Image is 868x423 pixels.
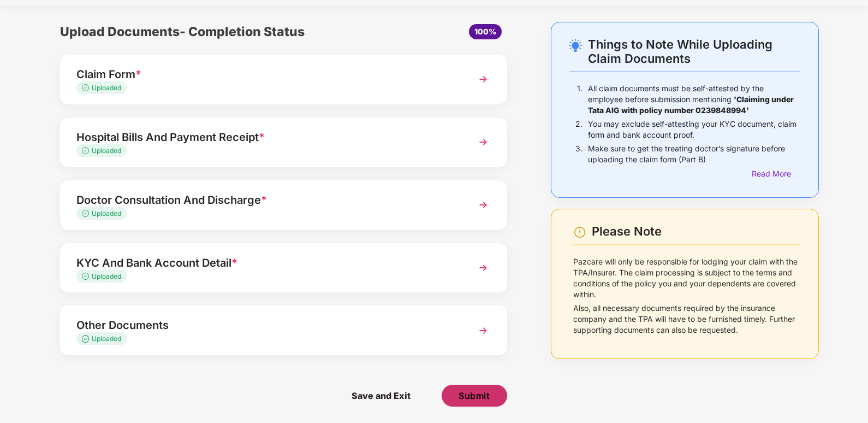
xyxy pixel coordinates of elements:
[76,316,456,334] div: Other Documents
[341,385,421,407] span: Save and Exit
[92,209,121,218] span: Uploaded
[473,69,493,89] img: svg+xml;base64,PHN2ZyBpZD0iTmV4dCIgeG1sbnM9Imh0dHA6Ly93d3cudzMub3JnLzIwMDAvc3ZnIiB3aWR0aD0iMzYiIG...
[588,119,800,140] p: You may exclude self-attesting your KYC document, claim form and bank account proof.
[573,226,586,239] img: svg+xml;base64,PHN2ZyBpZD0iV2FybmluZ18tXzI0eDI0IiBkYXRhLW5hbWU9Ildhcm5pbmcgLSAyNHgyNCIgeG1sbnM9Im...
[573,256,800,300] p: Pazcare will only be responsible for lodging your claim with the TPA/Insurer. The claim processin...
[588,83,800,116] p: All claim documents must be self-attested by the employee before submission mentioning
[60,22,358,42] div: Upload Documents- Completion Status
[588,143,800,165] p: Make sure to get the treating doctor’s signature before uploading the claim form (Part B)
[76,254,456,272] div: KYC And Bank Account Detail
[474,27,496,36] span: 100%
[442,385,507,407] button: Submit
[473,132,493,152] img: svg+xml;base64,PHN2ZyBpZD0iTmV4dCIgeG1sbnM9Imh0dHA6Ly93d3cudzMub3JnLzIwMDAvc3ZnIiB3aWR0aD0iMzYiIG...
[76,128,456,146] div: Hospital Bills And Payment Receipt
[592,224,800,239] div: Please Note
[569,39,582,52] img: svg+xml;base64,PHN2ZyB4bWxucz0iaHR0cDovL3d3dy53My5vcmcvMjAwMC9zdmciIHdpZHRoPSIyNC4wOTMiIGhlaWdodD...
[575,143,582,165] p: 3.
[459,390,490,402] span: Submit
[575,119,582,140] p: 2.
[588,37,800,66] div: Things to Note While Uploading Claim Documents
[92,272,121,280] span: Uploaded
[82,273,92,280] img: svg+xml;base64,PHN2ZyB4bWxucz0iaHR0cDovL3d3dy53My5vcmcvMjAwMC9zdmciIHdpZHRoPSIxMy4zMzMiIGhlaWdodD...
[92,84,121,92] span: Uploaded
[76,191,456,209] div: Doctor Consultation And Discharge
[82,84,92,91] img: svg+xml;base64,PHN2ZyB4bWxucz0iaHR0cDovL3d3dy53My5vcmcvMjAwMC9zdmciIHdpZHRoPSIxMy4zMzMiIGhlaWdodD...
[473,195,493,215] img: svg+xml;base64,PHN2ZyBpZD0iTmV4dCIgeG1sbnM9Imh0dHA6Ly93d3cudzMub3JnLzIwMDAvc3ZnIiB3aWR0aD0iMzYiIG...
[473,258,493,278] img: svg+xml;base64,PHN2ZyBpZD0iTmV4dCIgeG1sbnM9Imh0dHA6Ly93d3cudzMub3JnLzIwMDAvc3ZnIiB3aWR0aD0iMzYiIG...
[752,168,800,180] div: Read More
[82,147,92,154] img: svg+xml;base64,PHN2ZyB4bWxucz0iaHR0cDovL3d3dy53My5vcmcvMjAwMC9zdmciIHdpZHRoPSIxMy4zMzMiIGhlaWdodD...
[82,335,92,342] img: svg+xml;base64,PHN2ZyB4bWxucz0iaHR0cDovL3d3dy53My5vcmcvMjAwMC9zdmciIHdpZHRoPSIxMy4zMzMiIGhlaWdodD...
[82,210,92,217] img: svg+xml;base64,PHN2ZyB4bWxucz0iaHR0cDovL3d3dy53My5vcmcvMjAwMC9zdmciIHdpZHRoPSIxMy4zMzMiIGhlaWdodD...
[92,146,121,155] span: Uploaded
[573,303,800,336] p: Also, all necessary documents required by the insurance company and the TPA will have to be furni...
[473,321,493,340] img: svg+xml;base64,PHN2ZyBpZD0iTmV4dCIgeG1sbnM9Imh0dHA6Ly93d3cudzMub3JnLzIwMDAvc3ZnIiB3aWR0aD0iMzYiIG...
[92,334,121,343] span: Uploaded
[577,83,582,116] p: 1.
[76,66,456,83] div: Claim Form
